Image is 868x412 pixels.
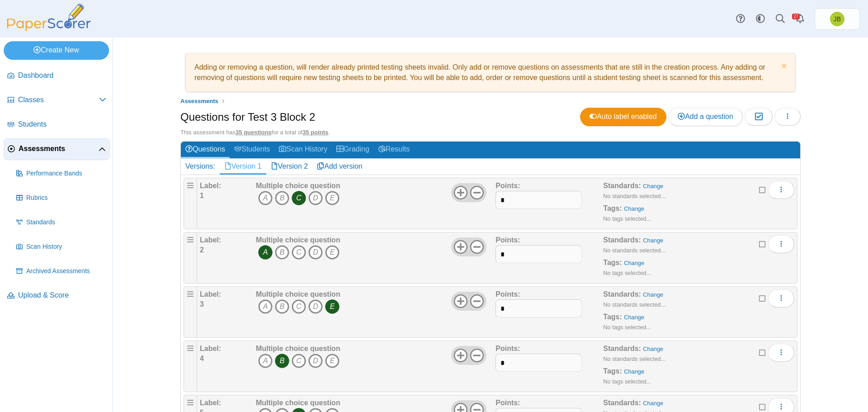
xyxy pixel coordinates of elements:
[275,299,289,314] i: B
[275,245,289,260] i: B
[18,119,106,129] span: Students
[4,25,94,33] a: PaperScorer
[495,236,520,244] b: Points:
[325,354,340,368] i: E
[13,187,110,209] a: Rubrics
[603,204,622,212] b: Tags:
[308,191,323,205] i: D
[603,345,641,352] b: Standards:
[266,159,313,174] a: Version 2
[603,378,651,385] small: No tags selected...
[26,169,106,178] span: Performance Bands
[624,260,644,266] a: Change
[374,142,414,158] a: Results
[19,144,99,154] span: Assessments
[13,236,110,258] a: Scan History
[258,299,273,314] i: A
[768,289,794,308] button: More options
[325,245,340,260] i: E
[325,191,340,205] i: E
[256,345,340,352] b: Multiple choice question
[26,267,106,276] span: Archived Assessments
[790,9,810,29] a: Alerts
[312,159,367,174] a: Add version
[13,212,110,233] a: Standards
[256,399,340,407] b: Multiple choice question
[26,218,106,227] span: Standards
[181,142,230,158] a: Questions
[643,237,663,244] a: Change
[200,345,221,352] b: Label:
[200,236,221,244] b: Label:
[768,344,794,362] button: More options
[200,246,204,254] b: 2
[495,182,520,189] b: Points:
[184,286,197,338] div: Drag handle
[256,182,340,189] b: Multiple choice question
[603,247,665,254] small: No standards selected...
[184,232,197,284] div: Drag handle
[256,290,340,298] b: Multiple choice question
[643,291,663,298] a: Change
[603,301,665,308] small: No standards selected...
[603,355,665,362] small: No standards selected...
[603,182,641,189] b: Standards:
[590,113,657,120] span: Auto label enabled
[258,354,273,368] i: A
[603,270,651,276] small: No tags selected...
[308,245,323,260] i: D
[603,259,622,266] b: Tags:
[200,192,204,199] b: 1
[580,108,666,126] a: Auto label enabled
[292,354,306,368] i: C
[332,142,374,158] a: Grading
[815,8,860,30] a: Joel Boyd
[178,95,221,107] a: Assessments
[603,290,641,298] b: Standards:
[603,324,651,331] small: No tags selected...
[184,178,197,229] div: Drag handle
[603,313,622,321] b: Tags:
[180,128,801,137] div: This assessment has for a total of .
[274,142,332,158] a: Scan History
[18,290,106,300] span: Upload & Score
[4,285,110,307] a: Upload & Score
[4,65,110,87] a: Dashboard
[4,4,94,31] img: PaperScorer
[4,41,109,59] a: Create New
[668,108,743,126] a: Add a question
[200,290,221,298] b: Label:
[308,354,323,368] i: D
[603,399,641,407] b: Standards:
[768,235,794,253] button: More options
[18,71,106,81] span: Dashboard
[495,290,520,298] b: Points:
[200,355,204,362] b: 4
[230,142,274,158] a: Students
[184,341,197,392] div: Drag handle
[603,193,665,199] small: No standards selected...
[643,346,663,352] a: Change
[603,215,651,222] small: No tags selected...
[495,399,520,407] b: Points:
[4,138,110,160] a: Assessments
[603,236,641,244] b: Standards:
[180,98,218,104] span: Assessments
[302,129,328,136] u: 35 points
[13,260,110,282] a: Archived Assessments
[308,299,323,314] i: D
[256,236,340,244] b: Multiple choice question
[258,191,273,205] i: A
[830,12,844,26] span: Joel Boyd
[292,299,306,314] i: C
[624,205,644,212] a: Change
[200,399,221,407] b: Label:
[258,245,273,260] i: A
[190,58,791,87] div: Adding or removing a question, will render already printed testing sheets invalid. Only add or re...
[275,354,289,368] i: B
[678,113,733,120] span: Add a question
[643,400,663,407] a: Change
[26,194,106,203] span: Rubrics
[292,245,306,260] i: C
[236,129,271,136] u: 35 questions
